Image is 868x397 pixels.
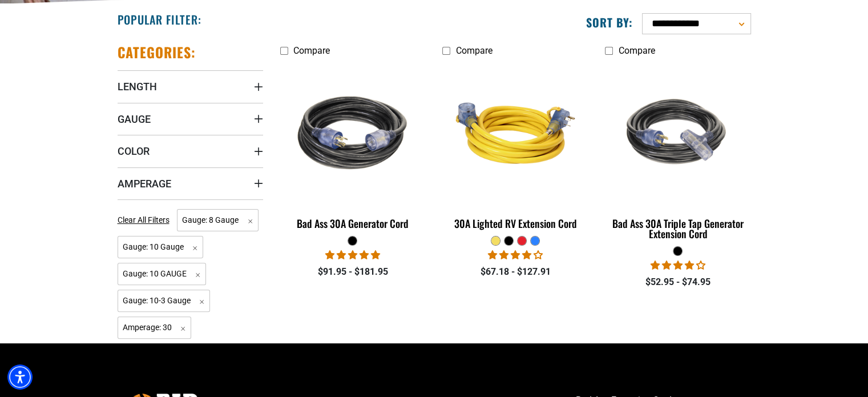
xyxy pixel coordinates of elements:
[442,62,588,235] a: yellow 30A Lighted RV Extension Cord
[118,295,211,306] a: Gauge: 10-3 Gauge
[118,268,207,279] a: Gauge: 10 GAUGE
[325,250,380,260] span: 5.00 stars
[443,67,587,199] img: yellow
[118,241,204,252] a: Gauge: 10 Gauge
[442,265,588,279] div: $67.18 - $127.91
[118,167,263,199] summary: Amperage
[605,275,750,289] div: $52.95 - $74.95
[442,218,588,228] div: 30A Lighted RV Extension Cord
[118,177,171,190] span: Amperage
[455,45,492,56] span: Compare
[281,67,425,199] img: black
[118,214,174,226] a: Clear All Filters
[280,62,426,235] a: black Bad Ass 30A Generator Cord
[118,290,211,312] span: Gauge: 10-3 Gauge
[606,67,750,199] img: black
[118,322,192,332] a: Amperage: 30
[118,316,192,339] span: Amperage: 30
[280,265,426,279] div: $91.95 - $181.95
[118,215,169,224] span: Clear All Filters
[118,263,207,285] span: Gauge: 10 GAUGE
[651,260,705,271] span: 4.00 stars
[118,135,263,167] summary: Color
[118,70,263,102] summary: Length
[605,218,750,239] div: Bad Ass 30A Triple Tap Generator Extension Cord
[586,15,633,30] label: Sort by:
[7,364,33,390] div: Accessibility Menu
[280,218,426,228] div: Bad Ass 30A Generator Cord
[618,45,655,56] span: Compare
[118,103,263,135] summary: Gauge
[605,62,750,246] a: black Bad Ass 30A Triple Tap Generator Extension Cord
[118,145,150,158] span: Color
[118,12,201,27] h2: Popular Filter:
[118,80,157,93] span: Length
[118,43,196,61] h2: Categories:
[293,45,330,56] span: Compare
[177,209,259,231] span: Gauge: 8 Gauge
[118,236,204,258] span: Gauge: 10 Gauge
[488,250,543,260] span: 4.11 stars
[177,214,259,225] a: Gauge: 8 Gauge
[118,113,151,126] span: Gauge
